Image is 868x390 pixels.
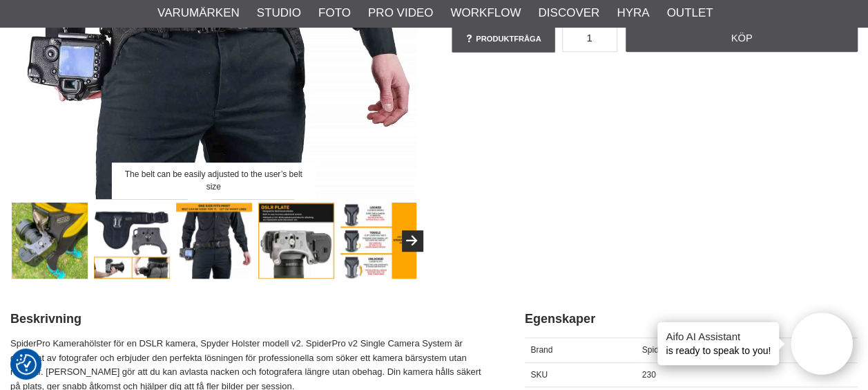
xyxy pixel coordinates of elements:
[450,4,521,22] a: Workflow
[538,4,599,22] a: Discover
[112,162,315,199] div: The belt can be easily adjusted to the user’s belt size
[176,203,253,279] img: The belt can be easily adjusted to the user’s belt size
[452,25,555,53] a: Produktfråga
[10,310,490,328] h2: Beskrivning
[318,4,351,22] a: Foto
[94,203,171,279] img: SpiderPro Single Camera Belt, Holster and Camera Plate
[626,24,858,52] a: Köp
[258,203,335,279] img: Attaches to any DSLR using 1/4" thread
[666,4,713,22] a: Outlet
[12,203,88,279] img: SpiderPro Single DSLR Camera System v2
[368,4,433,22] a: Pro Video
[340,203,417,279] img: Self-locking design for both security and quick access
[16,352,37,377] button: Samtyckesinställningar
[525,310,858,328] h2: Egenskaper
[642,345,687,355] span: Spider Gear
[257,4,301,22] a: Studio
[530,345,552,355] span: Brand
[16,354,37,375] img: Revisit consent button
[642,370,656,380] span: 230
[157,4,240,22] a: Varumärken
[402,230,423,251] button: Next
[617,4,649,22] a: Hyra
[657,322,779,365] div: is ready to speak to you!
[530,370,548,380] span: SKU
[666,329,771,344] h4: Aifo AI Assistant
